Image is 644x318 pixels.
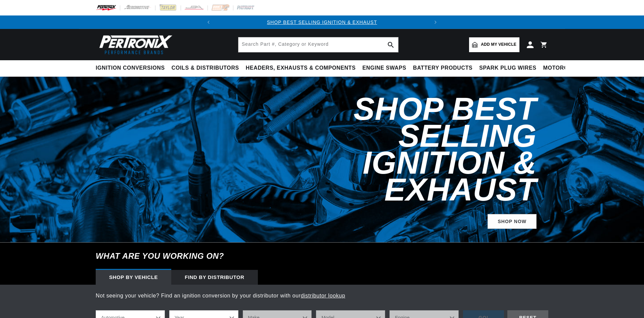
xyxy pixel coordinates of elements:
span: Headers, Exhausts & Components [246,65,356,72]
summary: Ignition Conversions [96,60,168,76]
span: Battery Products [413,65,472,72]
summary: Engine Swaps [359,60,410,76]
summary: Coils & Distributors [168,60,242,76]
summary: Battery Products [410,60,476,76]
span: Engine Swaps [362,65,406,72]
summary: Headers, Exhausts & Components [242,60,359,76]
a: SHOP BEST SELLING IGNITION & EXHAUST [267,20,377,25]
a: Add my vehicle [469,37,519,52]
div: Shop by vehicle [96,270,171,285]
p: Not seeing your vehicle? Find an ignition conversion by your distributor with our [96,291,548,300]
button: Translation missing: en.sections.announcements.previous_announcement [202,15,215,29]
button: Translation missing: en.sections.announcements.next_announcement [429,15,442,29]
input: Search Part #, Category or Keyword [238,37,398,52]
span: Ignition Conversions [96,65,165,72]
h6: What are you working on? [79,243,565,270]
h2: Shop Best Selling Ignition & Exhaust [249,96,537,203]
slideshow-component: Translation missing: en.sections.announcements.announcement_bar [79,15,565,29]
span: Spark Plug Wires [479,65,536,72]
div: 1 of 2 [215,19,429,26]
div: Announcement [215,19,429,26]
img: Pertronix [96,33,173,56]
button: search button [383,37,398,52]
span: Motorcycle [543,65,583,72]
div: Find by Distributor [171,270,258,285]
span: Add my vehicle [481,41,516,48]
a: distributor lookup [301,293,346,298]
summary: Motorcycle [540,60,587,76]
summary: Spark Plug Wires [476,60,540,76]
span: Coils & Distributors [172,65,239,72]
a: SHOP NOW [488,214,537,229]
